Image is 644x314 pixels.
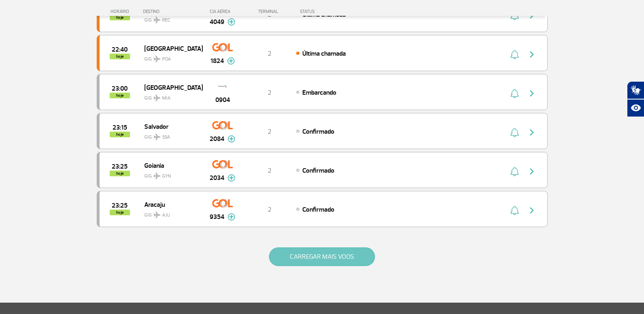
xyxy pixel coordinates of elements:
[302,167,334,175] span: Confirmado
[227,57,235,65] img: mais-info-painel-voo.svg
[268,128,271,136] span: 2
[144,199,196,210] span: Aracaju
[210,17,224,27] span: 4049
[302,50,346,58] span: Última chamada
[510,128,519,137] img: sino-painel-voo.svg
[112,47,128,52] span: 2025-08-28 22:40:00
[154,56,160,62] img: destiny_airplane.svg
[302,128,334,136] span: Confirmado
[210,56,224,66] span: 1824
[162,173,171,180] span: GYN
[228,135,235,143] img: mais-info-painel-voo.svg
[268,206,271,214] span: 2
[302,89,336,97] span: Embarcando
[112,86,128,91] span: 2025-08-28 23:00:00
[162,134,170,141] span: SSA
[268,167,271,175] span: 2
[215,95,230,105] span: 0904
[210,134,224,144] span: 2084
[162,17,170,24] span: REC
[510,206,519,215] img: sino-painel-voo.svg
[154,173,160,179] img: destiny_airplane.svg
[268,89,271,97] span: 2
[112,164,128,169] span: 2025-08-28 23:25:00
[228,174,235,182] img: mais-info-painel-voo.svg
[627,99,644,117] button: Abrir recursos assistivos.
[144,43,196,54] span: [GEOGRAPHIC_DATA]
[144,129,196,141] span: GIG
[144,82,196,93] span: [GEOGRAPHIC_DATA]
[144,51,196,63] span: GIG
[268,50,271,58] span: 2
[110,210,130,215] span: hoje
[154,95,160,101] img: destiny_airplane.svg
[110,93,130,98] span: hoje
[144,168,196,180] span: GIG
[154,212,160,218] img: destiny_airplane.svg
[210,212,224,222] span: 9354
[527,206,537,215] img: seta-direita-painel-voo.svg
[527,128,537,137] img: seta-direita-painel-voo.svg
[143,9,202,14] div: DESTINO
[228,213,235,221] img: mais-info-painel-voo.svg
[113,125,127,130] span: 2025-08-28 23:15:00
[627,81,644,117] div: Plugin de acessibilidade da Hand Talk.
[144,160,196,171] span: Goiania
[510,167,519,176] img: sino-painel-voo.svg
[162,95,171,102] span: MIA
[112,203,128,208] span: 2025-08-28 23:25:00
[527,50,537,59] img: seta-direita-painel-voo.svg
[527,89,537,98] img: seta-direita-painel-voo.svg
[110,132,130,137] span: hoje
[296,9,362,14] div: STATUS
[144,207,196,219] span: GIG
[510,50,519,59] img: sino-painel-voo.svg
[162,56,171,63] span: POA
[154,134,160,140] img: destiny_airplane.svg
[202,9,243,14] div: CIA AÉREA
[144,121,196,132] span: Salvador
[110,171,130,176] span: hoje
[154,17,160,23] img: destiny_airplane.svg
[527,167,537,176] img: seta-direita-painel-voo.svg
[627,81,644,99] button: Abrir tradutor de língua de sinais.
[269,247,375,266] button: CARREGAR MAIS VOOS
[228,18,235,26] img: mais-info-painel-voo.svg
[99,9,143,14] div: HORÁRIO
[302,206,334,214] span: Confirmado
[144,90,196,102] span: GIG
[210,173,224,183] span: 2034
[510,89,519,98] img: sino-painel-voo.svg
[110,54,130,59] span: hoje
[162,212,170,219] span: AJU
[243,9,296,14] div: TERMINAL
